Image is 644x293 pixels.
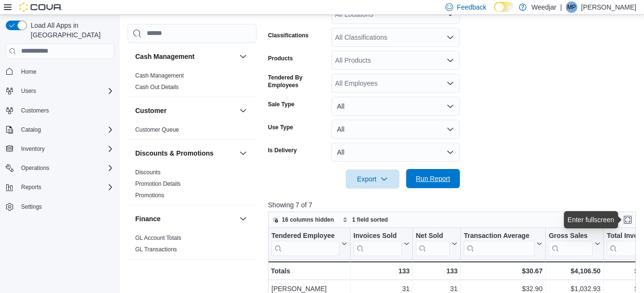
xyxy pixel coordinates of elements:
a: Discounts [135,169,161,176]
p: | [560,1,562,13]
button: Settings [2,200,118,214]
button: Inventory [2,142,118,156]
button: Catalog [17,124,45,135]
span: Inventory [17,143,114,155]
a: Promotions [135,192,164,199]
div: Customer [128,124,257,139]
span: Settings [17,201,114,213]
span: Promotions [135,192,164,199]
button: All [331,143,460,162]
input: Dark Mode [494,2,514,12]
label: Is Delivery [268,146,297,154]
div: Finance [128,232,257,259]
a: Cash Management [135,72,184,79]
p: [PERSON_NAME] [581,1,636,13]
span: Customers [21,107,49,114]
button: Customer [135,106,235,115]
h3: Finance [135,214,161,224]
div: Matt Proulx [566,1,577,13]
button: Catalog [2,123,118,136]
button: Cash Management [135,52,235,61]
label: Sale Type [268,101,294,108]
span: 16 columns hidden [282,216,334,224]
span: Cash Management [135,72,184,79]
span: Customer Queue [135,126,179,134]
button: Open list of options [446,34,454,41]
button: Reports [17,181,45,193]
div: Gross Sales [549,231,593,240]
button: All [331,97,460,116]
h3: Customer [135,106,166,115]
button: 1 field sorted [339,214,392,225]
span: Inventory [21,145,45,153]
div: Totals [271,265,347,277]
button: Users [2,84,118,98]
a: Customer Queue [135,126,179,133]
a: GL Account Totals [135,235,181,241]
p: Weedjar [531,1,556,13]
button: Home [2,65,118,79]
a: Settings [17,201,46,213]
span: Cash Out Details [135,83,179,91]
a: GL Transactions [135,246,177,253]
span: Operations [17,162,114,174]
button: Customer [237,105,249,116]
label: Classifications [268,32,309,39]
span: Home [17,66,114,78]
button: Finance [237,213,249,225]
button: Net Sold [416,231,457,256]
span: Reports [17,181,114,193]
span: Home [21,68,36,76]
span: Run Report [416,174,450,183]
span: Feedback [457,2,486,12]
div: Discounts & Promotions [128,167,257,205]
div: Tendered Employee [271,231,340,240]
nav: Complex example [6,61,114,239]
button: Users [17,85,40,97]
div: Enter fullscreen [568,215,614,225]
span: Operations [21,164,49,172]
img: Cova [19,2,62,12]
span: Promotion Details [135,180,181,188]
span: Customers [17,104,114,116]
button: Transaction Average [464,231,542,256]
div: Cash Management [128,70,257,97]
button: Export [346,169,399,189]
div: Tendered Employee [271,231,340,256]
p: Showing 7 of 7 [268,200,640,210]
span: GL Account Totals [135,234,181,242]
span: MP [567,1,576,13]
span: Catalog [21,126,41,134]
button: Tendered Employee [271,231,347,256]
button: Gross Sales [549,231,600,256]
h3: Discounts & Promotions [135,148,213,158]
span: Catalog [17,124,114,135]
div: Net Sold [416,231,450,240]
span: 1 field sorted [352,216,388,224]
button: 16 columns hidden [269,214,338,225]
span: Users [21,87,36,95]
button: Operations [17,162,53,174]
label: Tendered By Employees [268,74,328,89]
h3: Cash Management [135,52,195,61]
span: Settings [21,203,42,211]
a: Home [17,66,40,78]
span: Reports [21,183,41,191]
span: Users [17,85,114,97]
button: Operations [2,161,118,175]
label: Use Type [268,124,293,131]
button: Cash Management [237,51,249,62]
div: $30.67 [464,265,542,277]
button: Invoices Sold [353,231,410,256]
button: Finance [135,214,235,224]
span: Export [351,169,394,189]
button: Run Report [406,169,460,188]
div: Transaction Average [464,231,535,256]
button: Open list of options [446,56,454,64]
div: Transaction Average [464,231,535,240]
button: Enter fullscreen [622,214,633,225]
div: 133 [416,265,457,277]
div: Invoices Sold [353,231,402,256]
span: Discounts [135,169,161,176]
button: All [331,120,460,139]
